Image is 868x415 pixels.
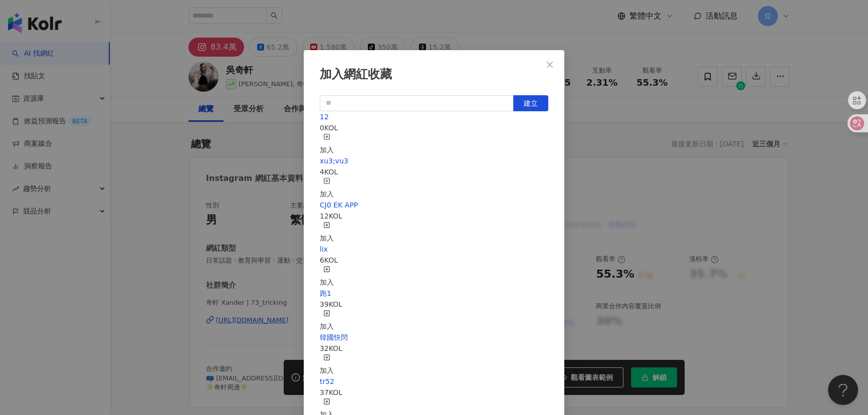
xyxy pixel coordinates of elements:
button: 加入 [320,177,334,199]
div: 32 KOL [320,343,548,354]
a: xu3;vu3 [320,157,348,165]
div: 37 KOL [320,387,548,398]
div: 12 KOL [320,211,548,222]
div: 0 KOL [320,122,548,133]
span: close [546,61,554,69]
a: lix [320,245,328,253]
button: 加入 [320,133,334,155]
span: 建立 [524,99,538,107]
a: 跑1 [320,289,331,297]
button: 加入 [320,266,334,288]
div: 4 KOL [320,166,548,177]
button: 加入 [320,354,334,376]
button: 加入 [320,222,334,244]
button: 建立 [513,95,548,111]
a: 12 [320,113,329,121]
div: 加入網紅收藏 [320,66,548,83]
a: CJ0 EK APP [320,201,358,209]
div: 39 KOL [320,299,548,310]
a: 韓國快閃 [320,333,348,341]
div: 6 KOL [320,255,548,266]
button: Close [540,55,560,75]
a: tr52 [320,377,334,385]
button: 加入 [320,310,334,332]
